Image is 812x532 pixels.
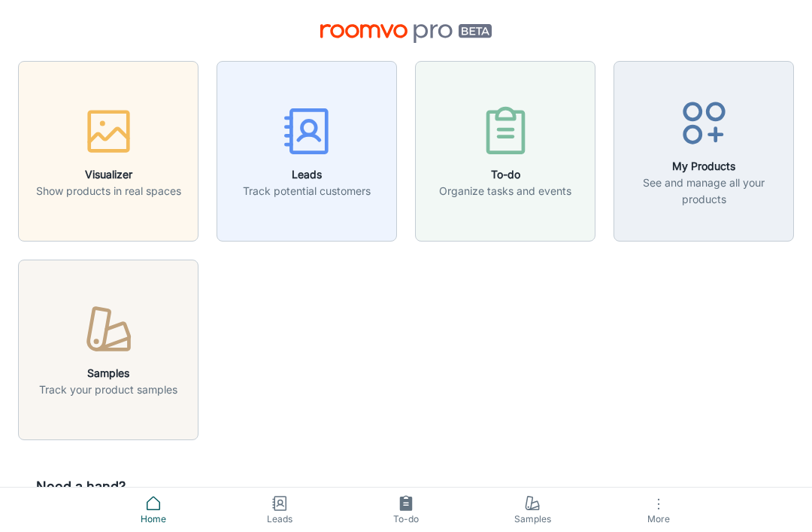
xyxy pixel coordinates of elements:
[595,488,722,532] button: More
[439,166,571,183] h6: To-do
[439,183,571,199] p: Organize tasks and events
[217,488,343,532] a: Leads
[604,513,713,524] span: More
[217,142,397,157] a: LeadsTrack potential customers
[226,512,334,526] span: Leads
[614,61,794,242] button: My ProductsSee and manage all your products
[36,183,181,199] p: Show products in real spaces
[478,512,586,526] span: Samples
[614,142,794,157] a: My ProductsSee and manage all your products
[415,142,595,157] a: To-doOrganize tasks and events
[99,512,208,526] span: Home
[36,476,448,497] h6: Need a hand?
[243,166,371,183] h6: Leads
[623,158,784,175] h6: My Products
[352,512,460,526] span: To-do
[623,175,784,208] p: See and manage all your products
[217,61,397,242] button: LeadsTrack potential customers
[18,260,198,440] button: SamplesTrack your product samples
[18,341,198,356] a: SamplesTrack your product samples
[90,488,217,532] a: Home
[343,488,469,532] a: To-do
[469,488,595,532] a: Samples
[18,61,198,242] button: VisualizerShow products in real spaces
[415,61,595,242] button: To-doOrganize tasks and events
[39,365,177,382] h6: Samples
[243,183,371,199] p: Track potential customers
[320,24,492,43] img: Roomvo PRO Beta
[39,382,177,398] p: Track your product samples
[36,166,181,183] h6: Visualizer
